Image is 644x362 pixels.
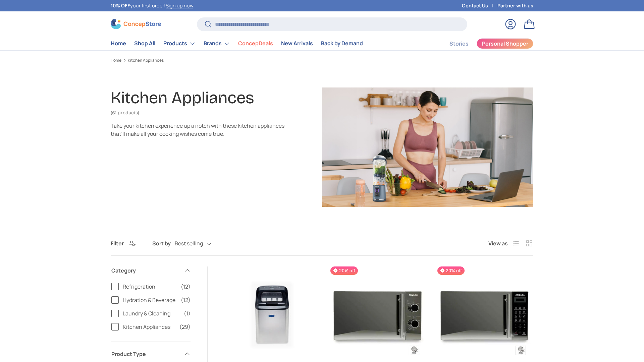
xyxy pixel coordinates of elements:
[200,37,234,50] summary: Brands
[181,283,191,291] span: (12)
[330,266,358,275] span: 20% off
[111,122,284,138] div: Take your kitchen experience up a notch with these kitchen appliances that’ll make all your cooki...
[179,323,191,331] span: (29)
[111,37,363,50] nav: Primary
[123,309,180,317] span: Laundry & Cleaning
[123,296,177,304] span: Hydration & Beverage
[123,323,175,331] span: Kitchen Appliances
[111,57,533,63] nav: Breadcrumbs
[111,19,161,29] img: ConcepStore
[175,240,203,247] span: Best selling
[497,2,533,9] a: Partner with us
[437,266,465,275] span: 20% off
[134,37,155,50] a: Shop All
[433,37,533,50] nav: Secondary
[111,88,254,108] h1: Kitchen Appliances
[449,37,469,50] a: Stories
[128,58,164,62] a: Kitchen Appliances
[111,2,130,9] strong: 10% OFF
[111,110,139,116] span: (61 products)
[204,37,230,50] a: Brands
[482,41,528,46] span: Personal Shopper
[111,37,126,50] a: Home
[111,240,124,247] span: Filter
[238,37,273,50] a: ConcepDeals
[181,296,191,304] span: (12)
[111,266,180,275] span: Category
[462,2,497,9] a: Contact Us
[166,2,193,9] a: Sign up now
[111,2,195,9] p: your first order! .
[111,350,180,358] span: Product Type
[163,37,196,50] a: Products
[152,239,175,247] label: Sort by
[488,239,508,247] span: View as
[111,240,136,247] button: Filter
[281,37,313,50] a: New Arrivals
[477,38,533,49] a: Personal Shopper
[111,258,191,283] summary: Category
[184,309,191,317] span: (1)
[321,37,363,50] a: Back by Demand
[322,87,533,207] img: Kitchen Appliances
[123,283,177,291] span: Refrigeration
[175,238,225,249] button: Best selling
[159,37,200,50] summary: Products
[111,58,121,62] a: Home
